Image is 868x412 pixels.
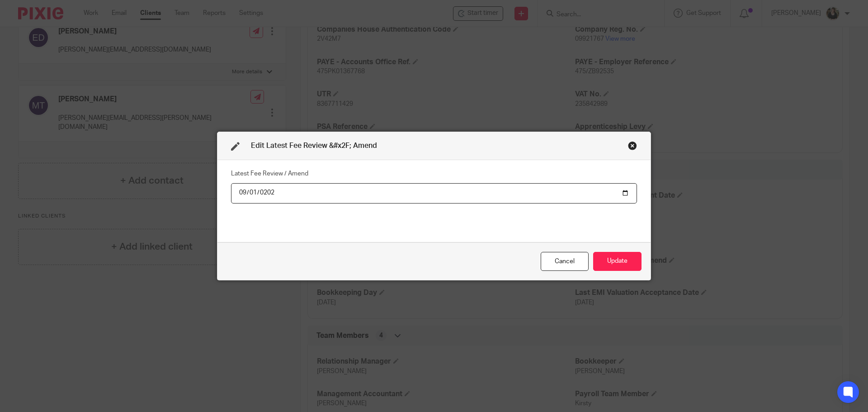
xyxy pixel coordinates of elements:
[593,252,642,271] button: Update
[628,141,637,150] div: Close this dialog window
[231,183,637,204] input: YYYY-MM-DD
[541,252,589,271] div: Close this dialog window
[231,169,308,178] label: Latest Fee Review / Amend
[251,142,377,149] span: Edit Latest Fee Review &#x2F; Amend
